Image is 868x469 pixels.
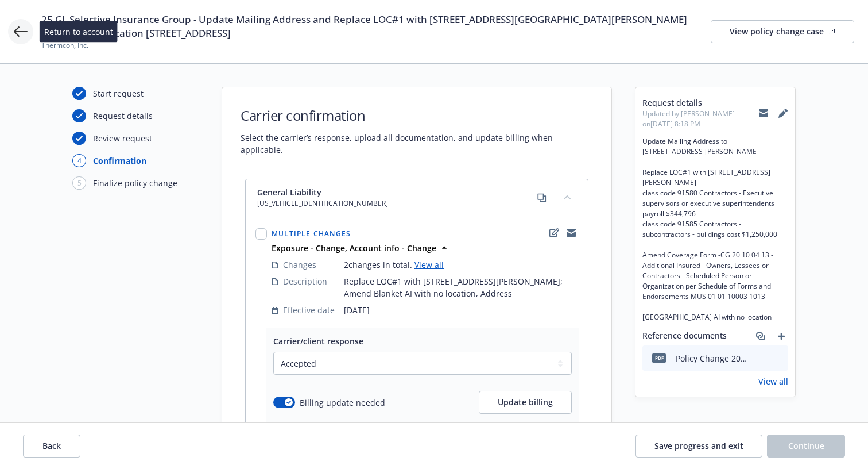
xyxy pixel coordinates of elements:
[257,186,388,198] span: General Liability
[246,179,588,216] div: General Liability[US_VEHICLE_IDENTIFICATION_NUMBER]copycollapse content
[344,304,578,316] span: [DATE]
[241,132,593,156] span: Select the carrier’s response, upload all documentation, and update billing when applicable.
[730,21,835,43] div: View policy change case
[479,391,572,414] button: Update billing
[758,375,788,387] a: View all
[652,353,666,362] span: pdf
[272,243,436,253] strong: Exposure - Change, Account info - Change
[564,226,578,240] a: copyLogging
[547,226,561,240] a: edit
[273,336,363,347] span: Carrier/client response
[23,435,80,458] button: Back
[642,109,758,129] span: Updated by [PERSON_NAME] on [DATE] 8:18 PM
[535,191,549,205] a: copy
[558,188,576,206] button: collapse content
[257,198,388,209] span: [US_VEHICLE_IDENTIFICATION_NUMBER]
[773,352,784,364] button: preview file
[754,329,768,343] a: associate
[788,440,824,451] span: Continue
[283,275,327,287] span: Description
[774,329,788,343] a: add
[498,397,553,408] span: Update billing
[642,97,758,109] span: Request details
[272,229,351,239] span: Multiple changes
[676,352,750,364] div: Policy Change 2025 [PERSON_NAME] # 004 - Update Mailing Address and Replace LOC#1 with [STREET_AD...
[72,154,86,167] div: 4
[654,440,743,451] span: Save progress and exit
[41,40,711,51] span: Thermcon, Inc.
[93,132,152,144] div: Review request
[755,352,764,364] button: download file
[711,20,854,43] a: View policy change case
[72,176,86,190] div: 5
[300,397,385,409] span: Billing update needed
[344,275,578,299] span: Replace LOC#1 with [STREET_ADDRESS][PERSON_NAME]; Amend Blanket AI with no location, Address
[642,329,727,343] span: Reference documents
[93,110,153,122] div: Request details
[767,435,845,458] button: Continue
[344,259,578,271] div: 2 changes in total.
[414,259,444,270] a: View all
[241,106,593,125] h1: Carrier confirmation
[635,435,762,458] button: Save progress and exit
[93,177,177,189] div: Finalize policy change
[642,136,788,322] span: Update Mailing Address to [STREET_ADDRESS][PERSON_NAME] Replace LOC#1 with [STREET_ADDRESS][PERSO...
[41,13,711,40] span: 25 GL Selective Insurance Group - Update Mailing Address and Replace LOC#1 with [STREET_ADDRESS][...
[42,440,61,451] span: Back
[283,304,335,316] span: Effective date
[93,155,146,167] div: Confirmation
[44,26,113,38] span: Return to account
[93,87,144,99] div: Start request
[283,259,316,271] span: Changes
